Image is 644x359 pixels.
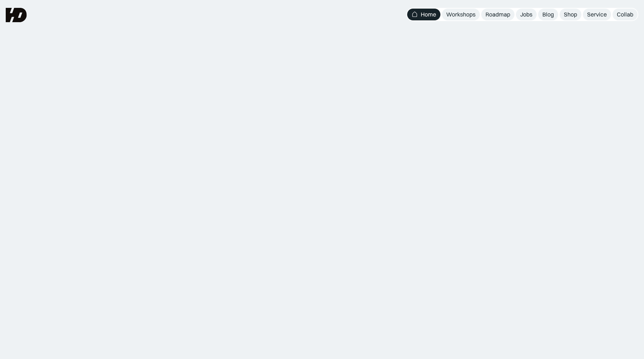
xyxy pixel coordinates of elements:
a: Home [407,9,440,20]
a: Jobs [516,9,537,20]
a: Collab [613,9,638,20]
div: Blog [542,11,554,18]
a: Workshops [442,9,480,20]
div: Roadmap [486,11,510,18]
div: Collab [617,11,633,18]
div: Service [587,11,607,18]
a: Shop [560,9,581,20]
div: Jobs [520,11,532,18]
a: Roadmap [481,9,514,20]
div: Shop [564,11,577,18]
a: Service [583,9,611,20]
div: Home [421,11,436,18]
div: Workshops [446,11,475,18]
a: Blog [538,9,558,20]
